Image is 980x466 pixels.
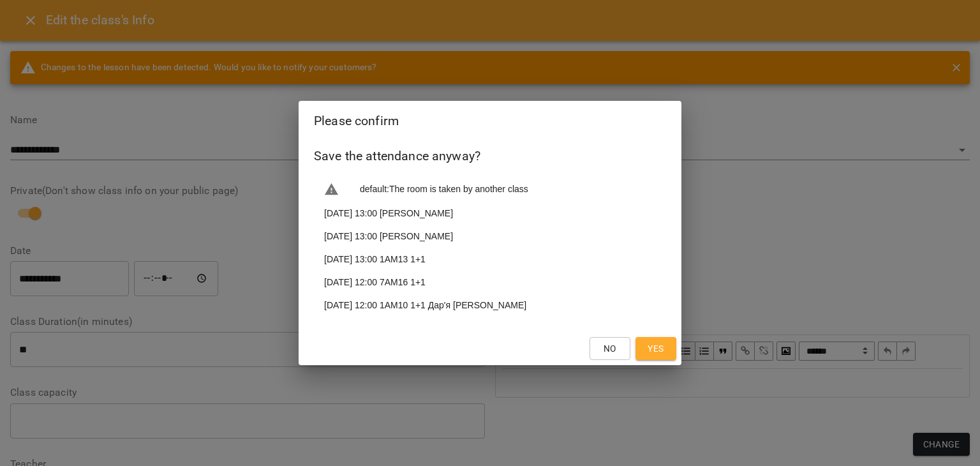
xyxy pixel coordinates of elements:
li: [DATE] 13:00 [PERSON_NAME] [314,225,666,248]
li: [DATE] 12:00 1АМ10 1+1 Дар'я [PERSON_NAME] [314,294,666,317]
button: No [590,337,630,360]
li: [DATE] 13:00 1АМ13 1+1 [314,248,666,271]
li: default : The room is taken by another class [314,177,666,202]
span: No [604,341,616,356]
button: Yes [635,337,676,360]
span: Yes [648,341,664,356]
li: [DATE] 12:00 7АМ16 1+1 [314,271,666,294]
h2: Please confirm [314,111,666,131]
h6: Save the attendance anyway? [314,146,666,166]
li: [DATE] 13:00 [PERSON_NAME] [314,202,666,225]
